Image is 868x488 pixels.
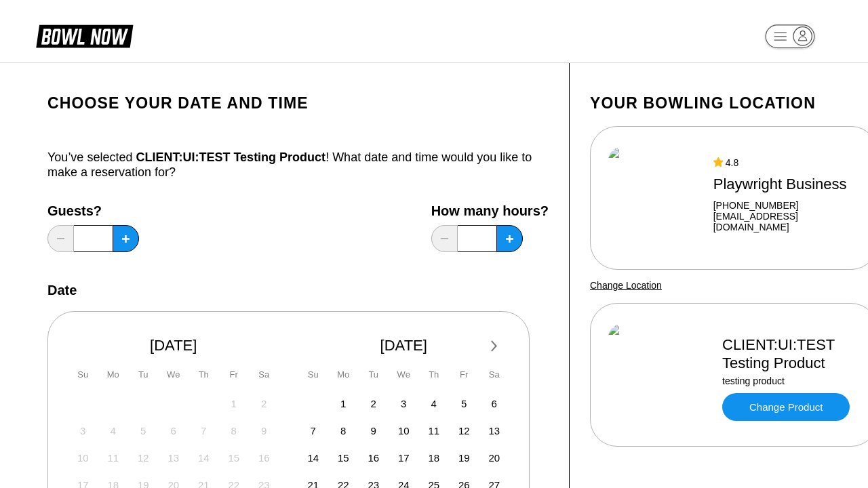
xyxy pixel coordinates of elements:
[371,425,376,436] span: 9
[104,365,122,384] div: Mo
[371,398,376,409] span: 2
[164,365,182,384] div: We
[134,449,153,467] div: Not available Tuesday, August 12th, 2025
[47,283,77,298] label: Date
[167,452,179,464] span: 13
[201,425,206,436] span: 7
[455,422,473,440] div: Choose Friday, September 12th, 2025
[195,449,213,467] div: Not available Thursday, August 14th, 2025
[164,449,182,467] div: Not available Wednesday, August 13th, 2025
[428,425,439,436] span: 11
[107,452,119,464] span: 11
[364,422,382,440] div: Choose Tuesday, September 9th, 2025
[425,422,443,440] div: Choose Thursday, September 11th, 2025
[261,425,267,436] span: 9
[111,425,116,436] span: 4
[258,452,270,464] span: 16
[134,422,153,440] div: Not available Tuesday, August 5th, 2025
[425,449,443,467] div: Choose Thursday, September 18th, 2025
[401,398,406,409] span: 3
[395,365,413,384] div: We
[224,422,243,440] div: Not available Friday, August 8th, 2025
[368,452,379,464] span: 16
[485,422,503,440] div: Choose Saturday, September 13th, 2025
[195,365,213,384] div: Th
[255,394,273,413] div: Not available Saturday, August 2nd, 2025
[171,425,176,436] span: 6
[364,449,382,467] div: Choose Tuesday, September 16th, 2025
[455,365,473,384] div: Fr
[488,425,500,436] span: 13
[47,150,549,180] div: You’ve selected ! What date and time would you like to make a reservation for?
[77,452,89,464] span: 10
[713,211,860,232] a: [EMAIL_ADDRESS][DOMAIN_NAME]
[608,324,710,426] img: CLIENT:UI:TEST Testing Product
[255,422,273,440] div: Not available Saturday, August 9th, 2025
[299,336,509,354] div: [DATE]
[74,422,92,440] div: Not available Sunday, August 3rd, 2025
[47,203,139,218] label: Guests?
[224,449,243,467] div: Not available Friday, August 15th, 2025
[334,422,353,440] div: Choose Monday, September 8th, 2025
[224,365,243,384] div: Fr
[334,394,353,413] div: Choose Monday, September 1st, 2025
[455,394,473,413] div: Choose Friday, September 5th, 2025
[364,394,382,413] div: Choose Tuesday, September 2nd, 2025
[428,452,439,464] span: 18
[228,452,239,464] span: 15
[431,203,549,218] label: How many hours?
[461,398,467,409] span: 5
[340,425,346,436] span: 8
[255,449,273,467] div: Not available Saturday, August 16th, 2025
[47,94,549,113] h1: Choose your Date and time
[713,157,860,168] div: 4.8
[104,449,122,467] div: Not available Monday, August 11th, 2025
[608,147,701,249] img: Playwright Business
[458,425,470,436] span: 12
[304,422,322,440] div: Choose Sunday, September 7th, 2025
[485,449,503,467] div: Choose Saturday, September 20th, 2025
[334,365,353,384] div: Mo
[231,398,237,409] span: 1
[722,393,850,421] a: Change Product
[138,452,149,464] span: 12
[255,365,273,384] div: Sa
[722,335,860,372] div: CLIENT:UI:TEST Testing Product
[395,394,413,413] div: Choose Wednesday, September 3rd, 2025
[722,375,860,386] div: testing product
[261,398,267,409] span: 2
[338,452,349,464] span: 15
[74,365,92,384] div: Su
[231,425,237,436] span: 8
[395,449,413,467] div: Choose Wednesday, September 17th, 2025
[304,365,322,384] div: Su
[68,336,279,354] div: [DATE]
[395,422,413,440] div: Choose Wednesday, September 10th, 2025
[458,452,470,464] span: 19
[485,394,503,413] div: Choose Saturday, September 6th, 2025
[364,365,382,384] div: Tu
[134,365,153,384] div: Tu
[307,452,319,464] span: 14
[590,280,662,291] a: Change Location
[713,175,860,193] div: Playwright Business
[140,425,146,436] span: 5
[74,449,92,467] div: Not available Sunday, August 10th, 2025
[311,425,316,436] span: 7
[136,150,325,164] span: CLIENT:UI:TEST Testing Product
[334,449,353,467] div: Choose Monday, September 15th, 2025
[164,422,182,440] div: Not available Wednesday, August 6th, 2025
[398,425,410,436] span: 10
[484,335,505,357] button: Next Month
[304,449,322,467] div: Choose Sunday, September 14th, 2025
[455,449,473,467] div: Choose Friday, September 19th, 2025
[425,394,443,413] div: Choose Thursday, September 4th, 2025
[104,422,122,440] div: Not available Monday, August 4th, 2025
[425,365,443,384] div: Th
[431,398,437,409] span: 4
[492,398,497,409] span: 6
[224,394,243,413] div: Not available Friday, August 1st, 2025
[195,422,213,440] div: Not available Thursday, August 7th, 2025
[80,425,85,436] span: 3
[713,200,860,211] div: [PHONE_NUMBER]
